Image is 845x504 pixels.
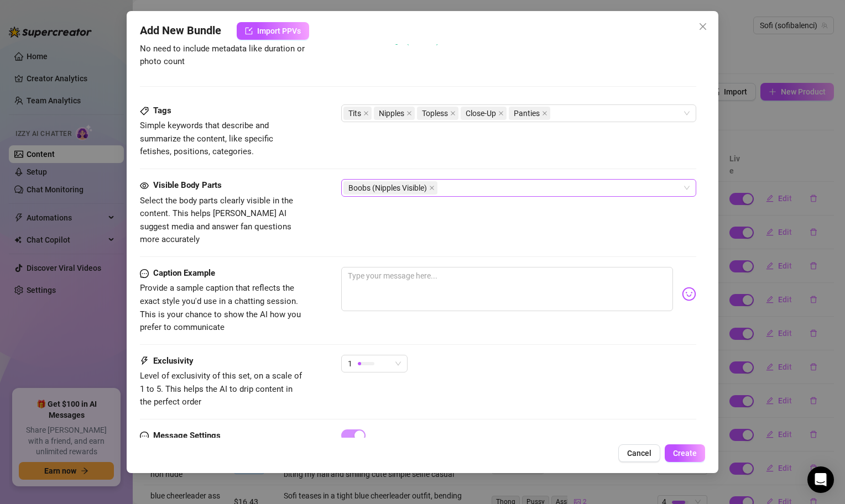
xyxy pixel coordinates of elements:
span: message [140,267,149,280]
span: eye [140,181,149,190]
span: Tits [343,107,372,120]
span: tag [140,107,149,116]
span: close [698,22,707,31]
button: Create [665,444,705,462]
span: Level of exclusivity of this set, on a scale of 1 to 5. This helps the AI to drip content in the ... [140,371,302,407]
span: Cancel [627,449,651,458]
img: svg%3e [682,287,696,301]
span: Topless [422,107,448,119]
span: Close [694,22,712,31]
strong: Caption Example [153,268,215,278]
span: Select the body parts clearly visible in the content. This helps [PERSON_NAME] AI suggest media a... [140,196,293,245]
button: Import PPVs [237,22,309,40]
span: close [450,111,456,116]
span: Close-Up [461,107,507,120]
span: close [429,185,435,191]
span: Boobs (Nipples Visible) [343,181,437,195]
span: close [498,111,504,116]
strong: Message Settings [153,431,221,440]
span: Simple keywords that describe and summarize the content, like specific fetishes, positions, categ... [140,120,273,156]
strong: Visible Body Parts [153,180,222,190]
span: Import PPVs [257,27,301,35]
span: Close-Up [466,107,496,119]
strong: Tags [153,106,171,116]
span: Panties [514,107,540,119]
span: Provide a sample caption that reflects the exact style you'd use in a chatting session. This is y... [140,283,301,332]
button: Close [694,18,712,35]
span: Add New Bundle [140,22,221,40]
span: close [406,111,412,116]
span: close [542,111,547,116]
span: Boobs (Nipples Visible) [348,182,427,194]
span: message [140,429,149,443]
span: Topless [417,107,458,120]
span: import [245,27,253,35]
span: Nipples [379,107,404,119]
span: Nipples [374,107,415,120]
span: Panties [509,107,550,120]
span: Tits [348,107,361,119]
span: 1 [348,355,352,372]
span: thunderbolt [140,355,149,368]
strong: Exclusivity [153,356,194,366]
span: Create [673,449,697,458]
button: Cancel [618,444,660,462]
span: close [363,111,369,116]
div: Open Intercom Messenger [807,466,834,493]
